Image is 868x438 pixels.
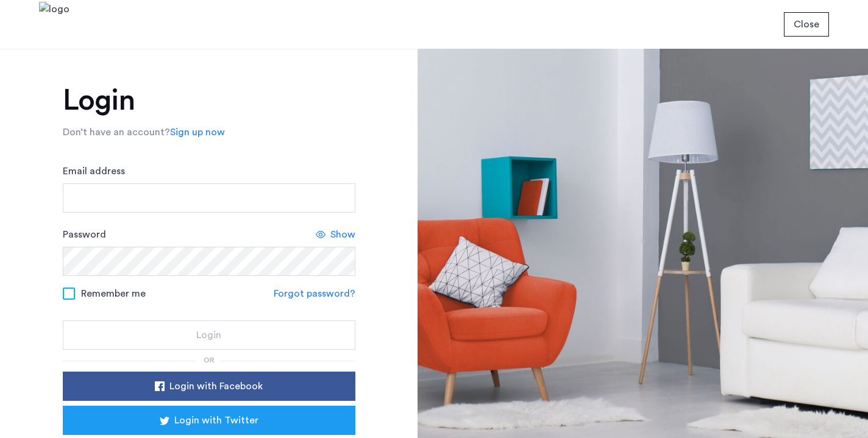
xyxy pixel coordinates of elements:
[63,227,106,242] label: Password
[63,320,355,350] button: button
[174,413,258,428] span: Login with Twitter
[63,164,125,178] label: Email address
[63,372,355,401] button: button
[794,17,819,32] span: Close
[204,356,215,364] span: or
[63,127,170,137] span: Don’t have an account?
[170,125,225,140] a: Sign up now
[39,2,69,48] img: logo
[63,406,355,435] button: button
[81,286,146,301] span: Remember me
[330,227,355,242] span: Show
[63,86,355,115] h1: Login
[784,12,829,37] button: button
[196,328,221,342] span: Login
[169,379,263,394] span: Login with Facebook
[274,286,355,301] a: Forgot password?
